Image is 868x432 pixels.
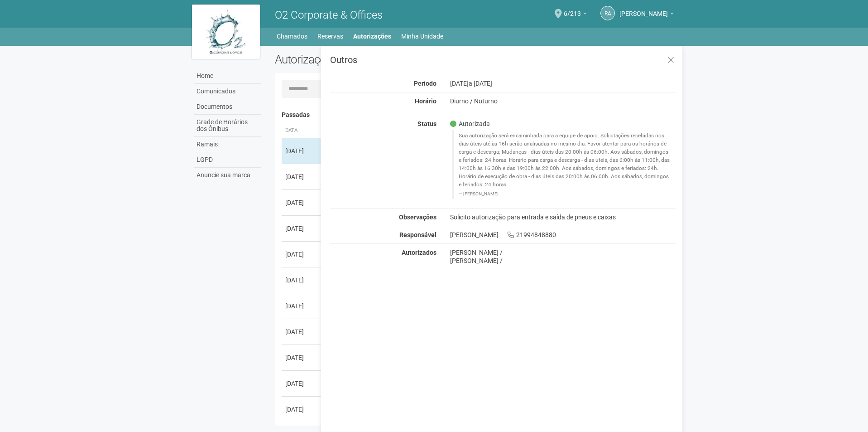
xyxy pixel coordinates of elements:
strong: Observações [399,214,436,221]
strong: Horário [415,97,436,105]
a: Comunicados [194,84,261,99]
div: [PERSON_NAME] 21994848880 [443,231,683,239]
th: Data [282,123,322,138]
a: Reservas [317,30,343,43]
a: LGPD [194,152,261,168]
div: [DATE] [285,250,319,259]
a: Anuncie sua marca [194,168,261,183]
div: [PERSON_NAME] / [450,248,676,257]
a: 6/213 [564,11,587,19]
strong: Responsável [399,231,436,238]
strong: Autorizados [402,249,436,256]
div: [DATE] [285,172,319,181]
a: Autorizações [353,30,391,43]
strong: Status [417,120,436,127]
div: [DATE] [285,276,319,285]
div: [DATE] [443,79,683,87]
div: [DATE] [285,353,319,362]
span: ROSANGELA APARECIDA SANTOS HADDAD [619,1,668,17]
strong: Período [414,80,436,87]
span: 6/213 [564,1,581,17]
div: [DATE] [285,379,319,388]
a: Minha Unidade [401,30,443,43]
div: [DATE] [285,301,319,311]
img: logo.jpg [192,5,260,59]
div: [DATE] [285,327,319,336]
a: Documentos [194,99,261,115]
h3: Outros [330,55,676,64]
div: Diurno / Noturno [443,97,683,105]
h2: Autorizações [275,53,469,66]
a: [PERSON_NAME] [619,11,674,19]
div: [DATE] [285,198,319,207]
h4: Passadas [282,112,670,118]
a: Home [194,68,261,84]
div: [PERSON_NAME] / [450,257,676,265]
div: [DATE] [285,405,319,414]
a: Chamados [277,30,307,43]
div: [DATE] [285,146,319,155]
a: Grade de Horários dos Ônibus [194,115,261,137]
a: RA [600,6,615,20]
a: Ramais [194,137,261,152]
footer: [PERSON_NAME] [459,191,671,197]
blockquote: Sua autorização será encaminhada para a equipe de apoio. Solicitações recebidas nos dias úteis at... [452,130,676,199]
span: O2 Corporate & Offices [275,9,383,21]
span: a [DATE] [469,80,492,87]
div: Solicito autorização para entrada e saída de pneus e caixas [443,213,683,221]
span: Autorizada [450,120,490,128]
div: [DATE] [285,224,319,233]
